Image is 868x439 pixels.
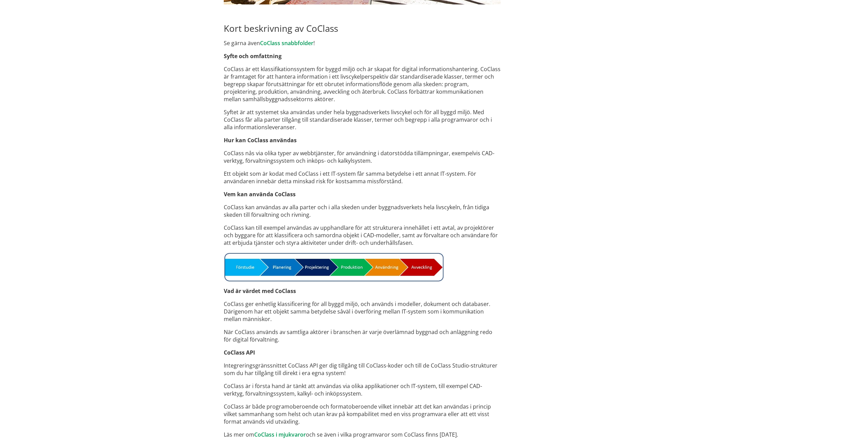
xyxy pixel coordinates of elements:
strong: CoClass API [224,349,255,356]
p: CoClass är både programoberoende och formatoberoende vilket innebär att det kan användas i princi... [224,403,501,425]
strong: Syfte och omfattning [224,52,282,60]
p: Se gärna även ! [224,39,501,47]
p: Ett objekt som är kodat med CoClass i ett IT-system får samma betydelse i ett annat IT-system. Fö... [224,170,501,185]
a: CoClass snabbfolder [260,39,313,47]
p: CoClass är ett klassifikationssystem för byggd miljö och är skapat för digital informationshanter... [224,65,501,103]
p: CoClass nås via olika typer av webbtjänster, för användning i datorstödda tillämpningar, exempelv... [224,149,501,164]
p: CoClass kan användas av alla parter och i alla skeden under byggnadsverkets hela livscykeln, från... [224,203,501,218]
strong: Hur kan CoClass användas [224,136,297,144]
strong: Vem kan använda CoClass [224,190,296,198]
a: CoClass i mjukvaror [254,431,306,438]
strong: Vad är värdet med CoClass [224,287,296,295]
img: Skede_ProcessbildCoClass.jpg [224,252,444,282]
h2: Kort beskrivning av CoClass [224,23,501,34]
p: CoClass ger enhetlig klassificering för all byggd miljö, och används i modeller, dokument och dat... [224,300,501,323]
p: CoClass kan till exempel användas av upphandlare för att strukturera innehållet i ett avtal, av p... [224,224,501,247]
p: Syftet är att systemet ska användas under hela byggnadsverkets livscykel och för all byggd miljö.... [224,108,501,131]
p: Läs mer om och se även i vilka programvaror som CoClass finns [DATE]. [224,431,501,438]
p: När CoClass används av samtliga aktörer i branschen är varje överlämnad byggnad och anläggning re... [224,328,501,343]
p: Integreringsgränssnittet CoClass API ger dig tillgång till CoClass-koder och till de CoClass Stud... [224,362,501,377]
p: CoClass är i första hand är tänkt att användas via olika applikationer och IT-system, till exempe... [224,382,501,397]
